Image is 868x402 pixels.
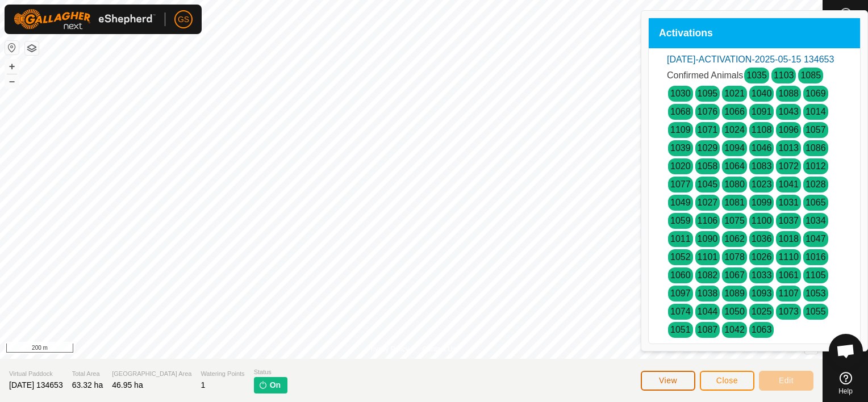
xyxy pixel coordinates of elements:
a: 1047 [806,234,826,244]
a: 1107 [778,288,799,298]
button: Close [700,371,754,391]
a: 1014 [806,107,826,116]
span: View [659,376,677,385]
a: 1066 [724,107,745,116]
a: 1093 [752,288,772,298]
a: 1052 [670,252,691,262]
a: 1103 [774,70,794,80]
span: Activations [659,28,713,39]
a: 1095 [698,89,718,98]
span: Edit [779,376,794,385]
a: 1011 [670,234,691,244]
a: 1089 [724,288,745,298]
span: 63.32 ha [72,380,103,390]
span: [GEOGRAPHIC_DATA] Area [112,369,191,379]
a: 1024 [724,125,745,135]
a: 1049 [670,198,691,207]
span: 46.95 ha [112,380,143,390]
a: 1021 [724,89,745,98]
a: 1085 [800,70,821,80]
a: 1043 [778,107,799,116]
a: 1081 [724,198,745,207]
a: [DATE]-ACTIVATION-2025-05-15 134653 [667,55,834,64]
a: 1013 [778,143,799,153]
a: 1042 [724,325,745,334]
a: 1087 [698,325,718,334]
a: 1071 [698,125,718,135]
a: 1020 [670,161,691,171]
a: 1050 [724,307,745,316]
a: 1063 [752,325,772,334]
span: Watering Points [201,369,244,379]
a: 1039 [670,143,691,153]
a: 1062 [724,234,745,244]
a: 1091 [752,107,772,116]
a: 1088 [778,89,799,98]
span: Help [838,388,853,395]
span: Virtual Paddock [9,369,63,379]
a: 1064 [724,161,745,171]
a: 1012 [806,161,826,171]
a: 1090 [698,234,718,244]
span: Confirmed Animals [667,70,743,80]
a: 1025 [752,307,772,316]
a: 1078 [724,252,745,262]
a: 1106 [698,216,718,225]
a: 1044 [698,307,718,316]
img: turn-on [258,380,268,390]
a: 1023 [752,179,772,189]
a: 1036 [752,234,772,244]
button: Edit [759,371,813,391]
a: 1041 [778,179,799,189]
a: 1038 [698,288,718,298]
a: Help [823,367,868,399]
a: 1016 [806,252,826,262]
a: 1030 [670,89,691,98]
a: 1094 [724,143,745,153]
button: Reset Map [5,41,19,55]
a: 1065 [806,198,826,207]
a: 1057 [806,125,826,135]
a: 1026 [752,252,772,262]
a: 1067 [724,270,745,280]
a: 1040 [752,89,772,98]
a: 1055 [806,307,826,316]
a: 1076 [698,107,718,116]
span: On [270,379,281,391]
a: 1100 [752,216,772,225]
a: 1031 [778,198,799,207]
a: 1045 [698,179,718,189]
button: + [5,60,19,73]
a: 1033 [752,270,772,280]
a: 1037 [778,216,799,225]
a: Contact Us [423,344,456,354]
span: Total Area [72,369,103,379]
a: 1068 [670,107,691,116]
span: GS [178,14,189,26]
div: Open chat [829,334,863,368]
a: 1075 [724,216,745,225]
span: Status [254,367,287,377]
a: 1077 [670,179,691,189]
a: 1083 [752,161,772,171]
a: 1097 [670,288,691,298]
a: 1059 [670,216,691,225]
a: 1108 [752,125,772,135]
a: 1074 [670,307,691,316]
a: Privacy Policy [366,344,409,354]
a: 1046 [752,143,772,153]
a: 1053 [806,288,826,298]
a: 1110 [778,252,799,262]
a: 1096 [778,125,799,135]
a: 1073 [778,307,799,316]
a: 1028 [806,179,826,189]
img: Gallagher Logo [14,9,156,30]
a: 1109 [670,125,691,135]
a: 1060 [670,270,691,280]
a: 1082 [698,270,718,280]
span: 1 [201,380,205,390]
a: 1105 [806,270,826,280]
a: 1051 [670,325,691,334]
button: – [5,74,19,88]
a: 1099 [752,198,772,207]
